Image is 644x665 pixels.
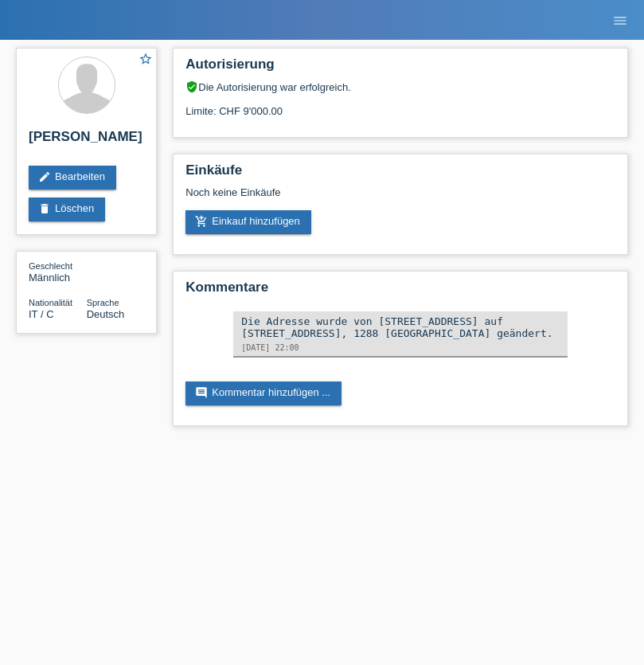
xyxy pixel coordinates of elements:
[185,381,342,405] a: commentKommentar hinzufügen ...
[29,308,54,320] span: Italien / C / 01.08.2006
[241,343,560,352] div: [DATE] 22:00
[29,166,116,190] a: editBearbeiten
[38,170,51,183] i: edit
[185,80,615,93] div: Die Autorisierung war erfolgreich.
[29,198,105,221] a: deleteLöschen
[29,260,87,284] div: Männlich
[612,13,628,29] i: menu
[38,202,51,215] i: delete
[195,215,208,228] i: add_shopping_cart
[87,308,125,320] span: Deutsch
[29,298,72,307] span: Nationalität
[139,52,153,68] a: star_border
[185,280,615,303] h2: Kommentare
[185,57,615,80] h2: Autorisierung
[139,52,153,66] i: star_border
[604,15,636,25] a: menu
[185,80,198,93] i: verified_user
[87,298,119,307] span: Sprache
[195,386,208,399] i: comment
[185,186,615,210] div: Noch keine Einkäufe
[185,93,615,117] div: Limite: CHF 9'000.00
[185,210,311,234] a: add_shopping_cartEinkauf hinzufügen
[29,261,72,271] span: Geschlecht
[29,129,144,153] h2: [PERSON_NAME]
[185,162,615,186] h2: Einkäufe
[241,315,560,339] div: Die Adresse wurde von [STREET_ADDRESS] auf [STREET_ADDRESS], 1288 [GEOGRAPHIC_DATA] geändert.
